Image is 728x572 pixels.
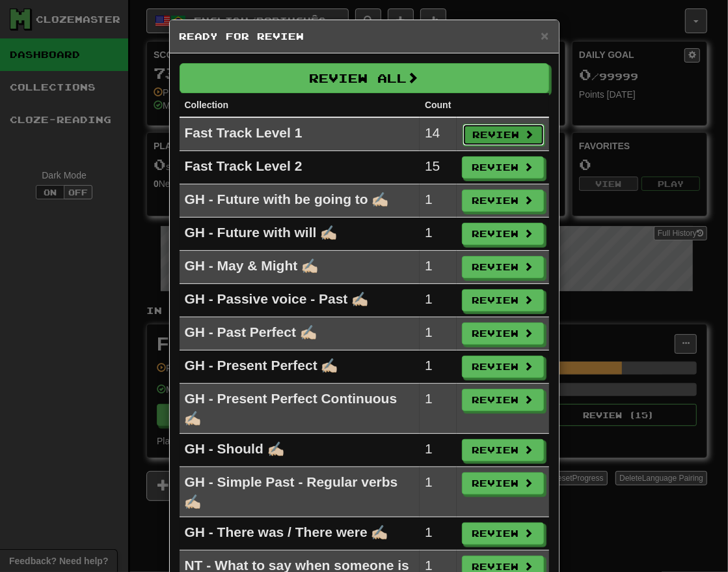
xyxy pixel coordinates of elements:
td: GH - Simple Past - Regular verbs ✍🏻 [180,467,420,517]
button: Review [462,256,544,278]
td: 15 [420,151,456,184]
td: 1 [420,384,456,434]
td: GH - Should ✍🏻 [180,434,420,467]
th: Count [420,93,456,117]
td: 1 [420,184,456,218]
h5: Ready for Review [180,30,549,43]
td: 1 [420,350,456,384]
button: Review [462,156,544,179]
td: GH - Passive voice - Past ✍🏻 [180,284,420,317]
span: × [541,28,548,43]
button: Review [462,190,544,212]
td: 1 [420,218,456,251]
td: Fast Track Level 1 [180,117,420,151]
td: 1 [420,434,456,467]
td: GH - Present Perfect ✍🏻 [180,350,420,384]
td: GH - Past Perfect ✍🏻 [180,317,420,350]
td: GH - Present Perfect Continuous ✍🏻 [180,384,420,434]
button: Review All [180,63,549,93]
td: 14 [420,117,456,151]
td: Fast Track Level 2 [180,151,420,184]
button: Review [462,389,544,411]
td: 1 [420,251,456,284]
button: Review [462,223,544,245]
td: GH - Future with will ✍🏻 [180,218,420,251]
td: GH - Future with be going to ✍🏻 [180,184,420,218]
button: Review [463,124,545,146]
button: Review [462,322,544,345]
td: GH - May & Might ✍🏻 [180,251,420,284]
td: GH - There was / There were ✍🏻 [180,517,420,551]
button: Review [462,472,544,494]
button: Review [462,356,544,378]
td: 1 [420,317,456,350]
button: Review [462,289,544,311]
td: 1 [420,467,456,517]
button: Review [462,522,544,545]
button: Close [541,29,548,42]
th: Collection [180,93,420,117]
td: 1 [420,284,456,317]
td: 1 [420,517,456,551]
button: Review [462,439,544,461]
